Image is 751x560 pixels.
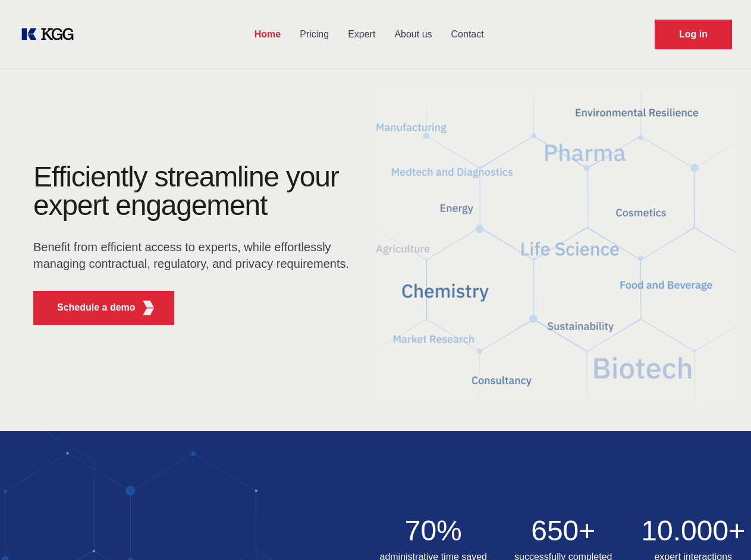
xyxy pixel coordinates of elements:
p: Benefit from efficient access to experts, while effortlessly managing contractual, regulatory, an... [33,239,357,272]
h2: 650+ [505,517,621,545]
img: KGG Fifth Element RED [141,300,156,315]
a: KOL Knowledge Platform: Talk to Key External Experts (KEE) [19,25,83,44]
img: KGG Fifth Element RED [376,77,737,419]
a: Request Demo [655,20,732,49]
p: Schedule a demo [57,300,136,315]
a: Home [245,19,290,50]
h1: Efficiently streamline your expert engagement [33,163,357,220]
a: Pricing [290,19,338,50]
h2: 70% [376,517,492,545]
a: Contact [442,19,494,50]
a: Expert [338,19,385,50]
a: About us [385,19,441,50]
button: Schedule a demoKGG Fifth Element RED [33,291,174,325]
